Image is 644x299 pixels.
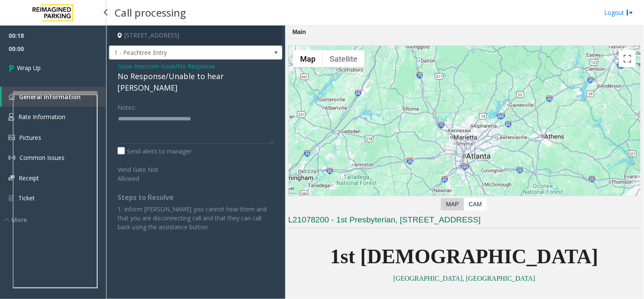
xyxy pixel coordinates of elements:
[118,62,132,71] span: Issue
[8,135,15,140] img: 'icon'
[293,50,323,67] button: Show street map
[441,198,464,211] label: Map
[132,62,215,70] span: -
[627,8,633,17] img: logout
[330,245,599,268] span: 1st [DEMOGRAPHIC_DATA]
[110,2,190,23] h3: Call processing
[118,205,274,231] p: 1. Inform [PERSON_NAME] you cannot hear them and that you are disconnecting call and that they ca...
[8,154,15,161] img: 'icon'
[118,71,274,94] div: No Response/Unable to hear [PERSON_NAME]
[118,100,136,112] label: Notes:
[8,94,15,100] img: 'icon'
[2,87,106,107] a: General Information
[619,50,636,67] button: Toggle fullscreen view
[4,215,106,224] div: More
[109,26,282,46] h4: [STREET_ADDRESS]
[110,46,247,60] span: 1 - Peachtree Entry
[134,62,215,71] span: Intercom Issue/No Response
[118,194,274,202] h4: Steps to Resolve
[290,26,308,39] div: Main
[605,8,633,17] a: Logout
[8,194,14,202] img: 'icon'
[288,214,641,228] h3: L21078200 - 1st Presbyterian, [STREET_ADDRESS]
[115,162,183,183] label: Vend Gate Not Allowed
[8,113,14,121] img: 'icon'
[394,275,535,282] a: [GEOGRAPHIC_DATA], [GEOGRAPHIC_DATA]
[323,50,365,67] button: Show satellite imagery
[464,198,487,211] label: CAM
[118,147,191,156] label: Send alerts to manager
[8,175,14,181] img: 'icon'
[459,137,470,152] div: 1337 Peachtree Street Northeast, Atlanta, GA
[17,63,41,72] span: Wrap Up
